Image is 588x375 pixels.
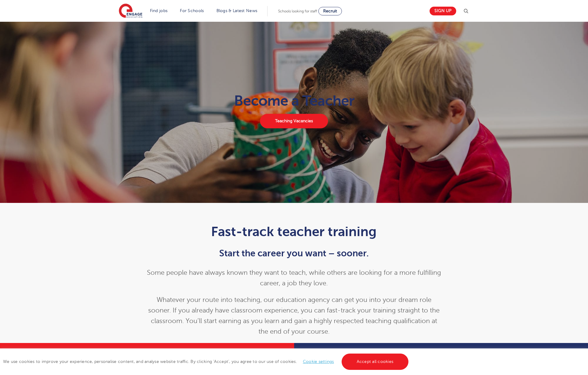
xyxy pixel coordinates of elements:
[342,354,409,370] a: Accept all cookies
[150,8,168,13] a: Find jobs
[3,359,410,364] span: We use cookies to improve your experience, personalise content, and analyse website traffic. By c...
[278,9,317,13] span: Schools looking for staff
[147,269,441,287] span: Some people have always known they want to teach, while others are looking for a more fulfilling ...
[430,7,456,15] a: Sign up
[323,9,337,13] span: Recruit
[148,296,440,335] span: Whatever your route into teaching, our education agency can get you into your dream role sooner. ...
[146,224,442,239] h1: Fast-track teacher training
[318,7,342,15] a: Recruit
[260,114,328,128] a: Teaching Vacancies
[180,8,204,13] a: For Schools
[303,359,334,364] a: Cookie settings
[216,8,258,13] a: Blogs & Latest News
[219,248,369,258] b: Start the career you want – sooner.
[115,94,473,108] h1: Become a Teacher
[119,4,142,19] img: Engage Education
